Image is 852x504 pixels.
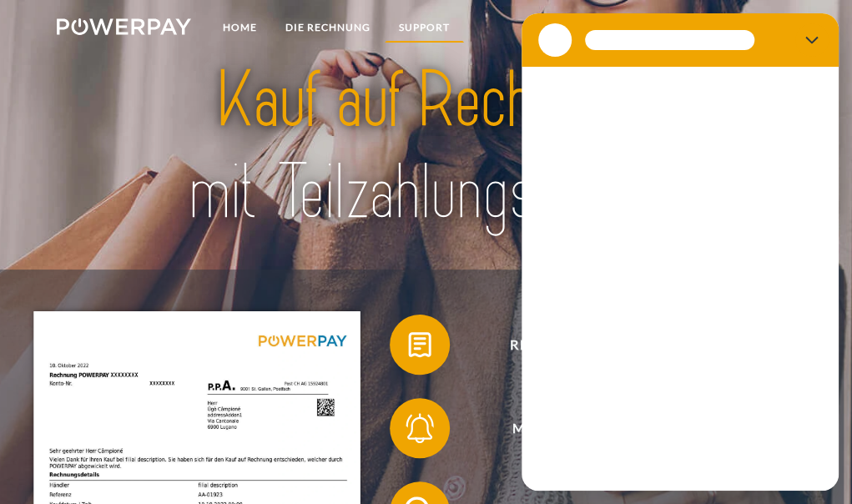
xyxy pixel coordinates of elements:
[522,13,839,491] iframe: Messaging-Fenster
[390,315,780,375] button: Rechnung erhalten?
[57,18,191,35] img: logo-powerpay-white.svg
[401,409,439,446] img: qb_bell.svg
[131,50,720,242] img: title-powerpay_de.svg
[209,13,271,43] a: Home
[271,13,385,43] a: DIE RECHNUNG
[368,311,802,378] a: Rechnung erhalten?
[390,398,780,458] button: Mahnung erhalten?
[401,325,439,363] img: qb_bill.svg
[709,13,761,43] a: agb
[385,13,464,43] a: SUPPORT
[368,395,802,461] a: Mahnung erhalten?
